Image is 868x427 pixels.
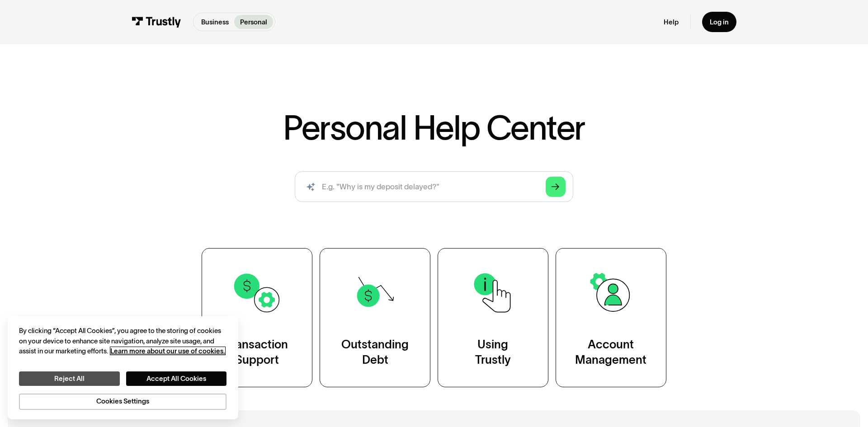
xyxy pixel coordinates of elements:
div: Privacy [19,326,226,410]
a: Log in [702,12,736,32]
div: Transaction Support [226,337,288,368]
a: AccountManagement [556,248,666,387]
button: Reject All [19,371,119,386]
a: TransactionSupport [202,248,312,387]
div: Account Management [575,337,646,368]
div: Outstanding Debt [341,337,409,368]
a: Personal [234,15,273,29]
input: search [295,171,573,202]
div: Log in [710,18,729,26]
p: Business [201,17,229,27]
a: Help [664,18,679,26]
a: More information about your privacy, opens in a new tab [110,347,225,355]
button: Cookies Settings [19,394,226,410]
a: UsingTrustly [438,248,548,387]
h1: Personal Help Center [283,111,585,145]
form: Search [295,171,573,202]
a: OutstandingDebt [320,248,430,387]
img: Trustly Logo [132,17,181,27]
a: Business [195,15,234,29]
div: Cookie banner [8,316,238,419]
p: Personal [240,17,267,27]
div: By clicking “Accept All Cookies”, you agree to the storing of cookies on your device to enhance s... [19,326,226,356]
div: Using Trustly [475,337,511,368]
button: Accept All Cookies [126,371,226,386]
